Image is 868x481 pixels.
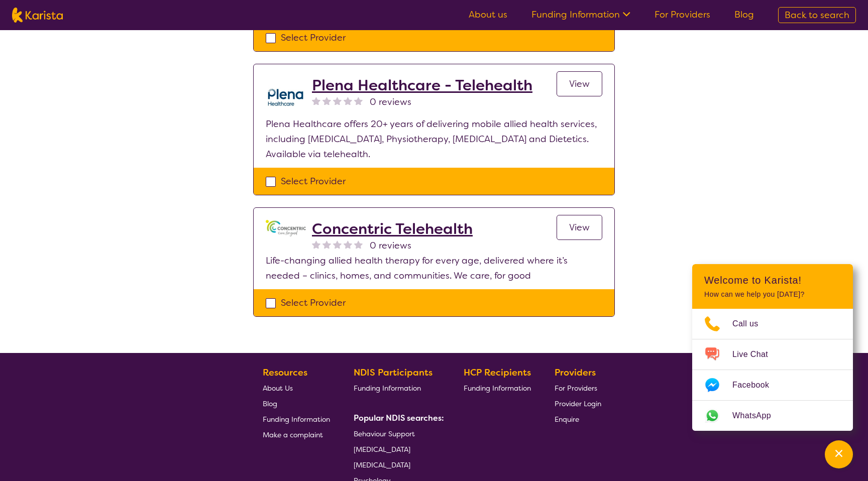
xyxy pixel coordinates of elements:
[354,429,415,438] span: Behaviour Support
[555,384,597,393] span: For Providers
[354,460,410,469] span: [MEDICAL_DATA]
[263,396,330,411] a: Blog
[464,380,531,396] a: Funding Information
[555,396,601,411] a: Provider Login
[692,309,853,431] ul: Choose channel
[312,76,532,94] a: Plena Healthcare - Telehealth
[732,347,780,362] span: Live Chat
[312,220,473,238] a: Concentric Telehealth
[354,426,440,441] a: Behaviour Support
[266,253,602,283] p: Life-changing allied health therapy for every age, delivered where it’s needed – clinics, homes, ...
[354,384,421,393] span: Funding Information
[555,411,601,427] a: Enquire
[569,221,590,233] span: View
[263,384,293,393] span: About Us
[354,96,363,105] img: nonereviewstar
[312,240,320,249] img: nonereviewstar
[263,427,330,442] a: Make a complaint
[354,240,363,249] img: nonereviewstar
[12,8,63,23] img: Karista logo
[263,399,277,408] span: Blog
[322,240,331,249] img: nonereviewstar
[354,367,432,379] b: NDIS Participants
[344,240,352,249] img: nonereviewstar
[354,413,444,423] b: Popular NDIS searches:
[354,441,440,457] a: [MEDICAL_DATA]
[263,380,330,396] a: About Us
[692,264,853,431] div: Channel Menu
[354,457,440,472] a: [MEDICAL_DATA]
[333,96,342,105] img: nonereviewstar
[464,384,531,393] span: Funding Information
[312,96,320,105] img: nonereviewstar
[555,399,601,408] span: Provider Login
[778,7,856,23] a: Back to search
[266,116,602,162] p: Plena Healthcare offers 20+ years of delivering mobile allied health services, including [MEDICAL...
[732,408,783,423] span: WhatsApp
[333,240,342,249] img: nonereviewstar
[263,411,330,427] a: Funding Information
[555,367,596,379] b: Providers
[732,378,781,393] span: Facebook
[692,401,853,431] a: Web link opens in a new tab.
[469,9,507,21] a: About us
[344,96,352,105] img: nonereviewstar
[732,316,771,331] span: Call us
[569,78,590,90] span: View
[734,9,754,21] a: Blog
[825,440,853,468] button: Channel Menu
[704,290,841,299] p: How can we help you [DATE]?
[704,274,841,286] h2: Welcome to Karista!
[557,71,602,96] a: View
[785,9,849,21] span: Back to search
[464,367,531,379] b: HCP Recipients
[370,94,411,109] span: 0 reviews
[531,9,630,21] a: Funding Information
[266,220,306,236] img: gbybpnyn6u9ix5kguem6.png
[557,215,602,240] a: View
[555,415,579,424] span: Enquire
[322,96,331,105] img: nonereviewstar
[555,380,601,396] a: For Providers
[354,380,440,396] a: Funding Information
[370,238,411,253] span: 0 reviews
[655,9,710,21] a: For Providers
[354,445,410,454] span: [MEDICAL_DATA]
[263,415,330,424] span: Funding Information
[263,430,323,439] span: Make a complaint
[263,367,307,379] b: Resources
[266,76,306,116] img: qwv9egg5taowukv2xnze.png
